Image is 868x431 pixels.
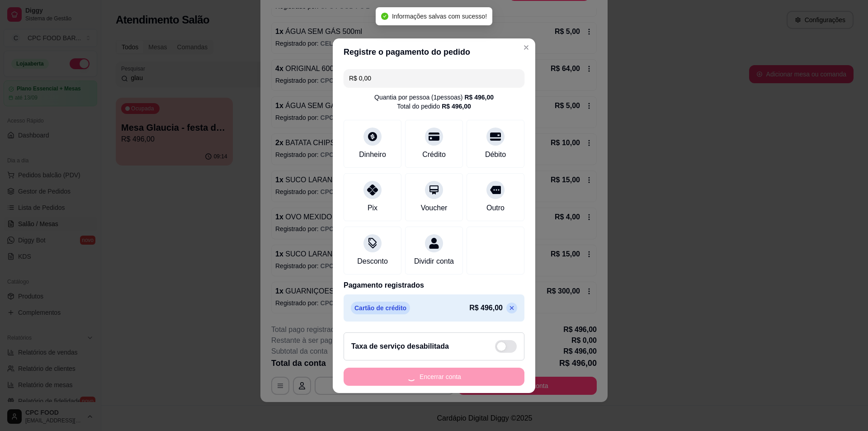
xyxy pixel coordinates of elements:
p: R$ 496,00 [469,303,503,313]
div: Pix [368,203,377,213]
div: Desconto [357,256,388,267]
div: R$ 496,00 [442,102,471,111]
div: Dividir conta [414,256,454,267]
p: Pagamento registrados [344,280,524,291]
div: Quantia por pessoa ( 1 pessoas) [374,93,494,102]
h2: Taxa de serviço desabilitada [351,341,449,352]
div: Dinheiro [359,149,386,160]
div: Outro [486,203,505,213]
button: Close [519,40,533,55]
div: R$ 496,00 [464,93,494,102]
p: Cartão de crédito [351,302,410,314]
div: Total do pedido [397,102,471,111]
div: Voucher [421,203,448,213]
span: Informações salvas com sucesso! [392,13,487,20]
div: Débito [485,149,506,160]
input: Ex.: hambúrguer de cordeiro [349,69,519,87]
span: check-circle [381,13,388,20]
div: Crédito [422,149,446,160]
header: Registre o pagamento do pedido [333,38,535,66]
